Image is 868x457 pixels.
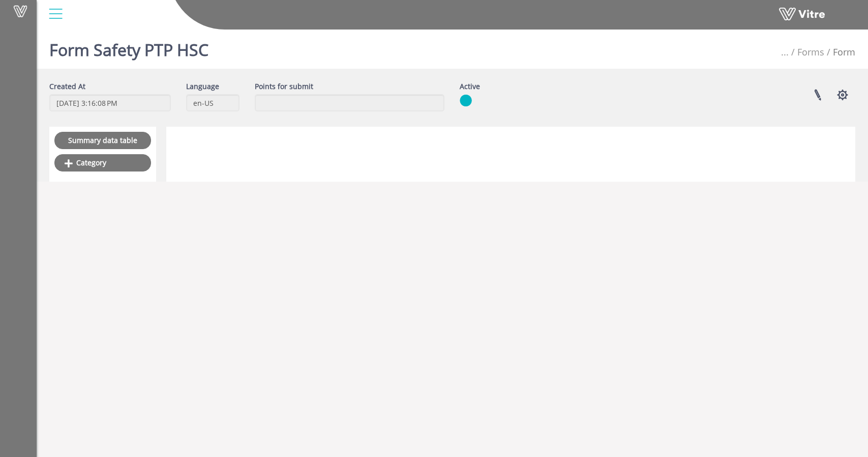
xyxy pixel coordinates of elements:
[186,81,219,92] label: Language
[255,81,313,92] label: Points for submit
[49,81,85,92] label: Created At
[54,154,151,172] a: Category
[460,81,480,92] label: Active
[781,46,789,58] span: ...
[49,25,208,69] h1: Form Safety PTP HSC
[797,46,824,58] a: Forms
[824,46,855,59] li: Form
[54,132,151,149] a: Summary data table
[460,94,472,107] img: yes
